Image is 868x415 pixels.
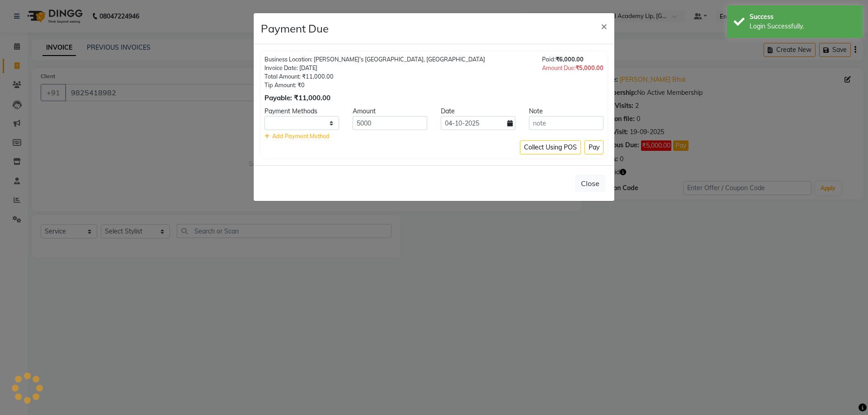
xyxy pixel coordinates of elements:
[353,116,427,130] input: Amount
[434,107,522,116] div: Date
[264,72,485,81] div: Total Amount: ₹11,000.00
[585,140,604,154] button: Pay
[346,107,434,116] div: Amount
[542,55,604,64] div: Paid:
[522,107,610,116] div: Note
[264,81,485,89] div: Tip Amount: ₹0
[258,107,346,116] div: Payment Methods
[556,56,584,63] span: ₹6,000.00
[750,12,856,22] div: Success
[594,13,614,38] button: Close
[441,116,515,130] input: yyyy-mm-dd
[261,20,329,37] h4: Payment Due
[575,175,605,192] button: Close
[750,22,856,31] div: Login Successfully.
[576,64,604,71] span: ₹5,000.00
[264,93,485,103] div: Payable: ₹11,000.00
[520,140,581,154] button: Collect Using POS
[264,55,485,64] div: Business Location: [PERSON_NAME]'s [GEOGRAPHIC_DATA], [GEOGRAPHIC_DATA]
[601,19,607,33] span: ×
[264,64,485,72] div: Invoice Date: [DATE]
[272,132,330,140] span: Add Payment Method
[529,116,604,130] input: note
[542,64,604,72] div: Amount Due:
